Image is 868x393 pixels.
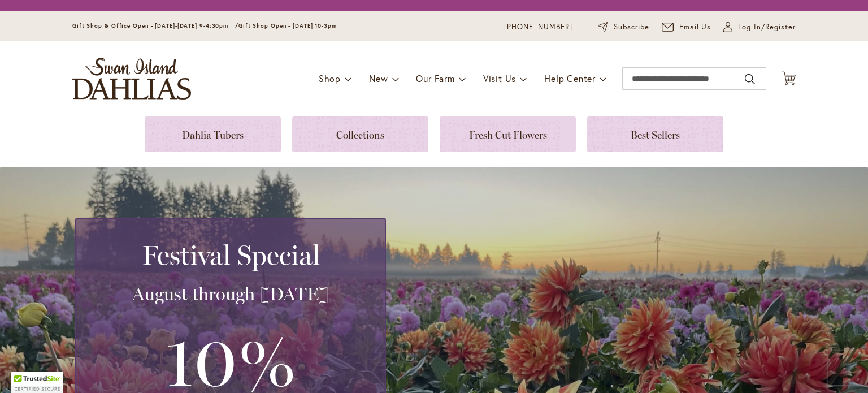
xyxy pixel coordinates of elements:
span: Gift Shop Open - [DATE] 10-3pm [238,22,337,29]
span: Gift Shop & Office Open - [DATE]-[DATE] 9-4:30pm / [72,22,238,29]
h2: Festival Special [90,239,371,271]
div: TrustedSite Certified [11,372,63,393]
a: Log In/Register [723,21,796,33]
span: Visit Us [483,72,516,84]
span: Help Center [544,72,596,84]
span: New [369,72,388,84]
button: Search [745,70,755,88]
a: [PHONE_NUMBER] [504,21,572,33]
a: Email Us [662,21,711,33]
span: Shop [319,72,341,84]
h3: August through [DATE] [90,283,371,305]
a: Subscribe [598,21,649,33]
span: Email Us [679,21,711,33]
span: Subscribe [614,21,649,33]
span: Our Farm [416,72,454,84]
a: store logo [72,58,191,100]
span: Log In/Register [738,21,796,33]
